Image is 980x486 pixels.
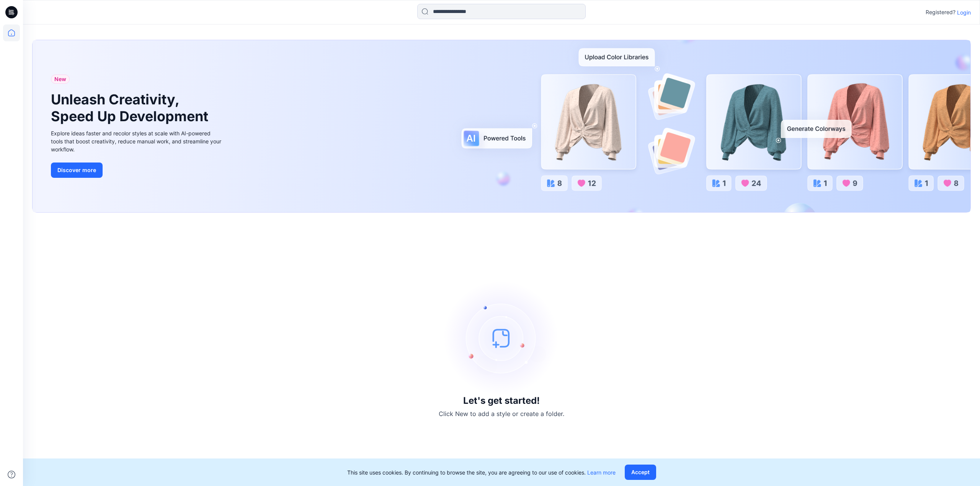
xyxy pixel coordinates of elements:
[51,129,223,153] div: Explore ideas faster and recolor styles at scale with AI-powered tools that boost creativity, red...
[444,281,559,395] img: empty-state-image.svg
[439,409,564,418] p: Click New to add a style or create a folder.
[51,163,223,178] a: Discover more
[625,465,656,480] button: Accept
[51,163,103,178] button: Discover more
[587,469,616,476] a: Learn more
[347,468,616,476] p: This site uses cookies. By continuing to browse the site, you are agreeing to our use of cookies.
[957,8,971,16] p: Login
[926,8,955,17] p: Registered?
[51,91,212,124] h1: Unleash Creativity, Speed Up Development
[463,395,540,406] h3: Let's get started!
[54,75,66,84] span: New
